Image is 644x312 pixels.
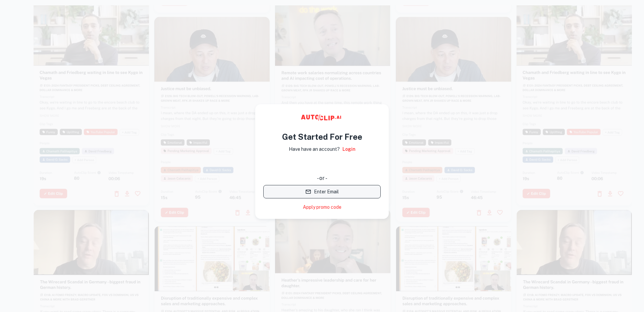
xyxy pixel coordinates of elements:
[263,185,381,198] button: Enter Email
[282,131,362,143] h4: Get Started For Free
[289,145,340,153] p: Have have an account?
[303,204,341,211] a: Apply promo code
[263,174,381,182] div: - or -
[342,145,356,153] a: Login
[260,158,384,172] iframe: Sign in with Google Button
